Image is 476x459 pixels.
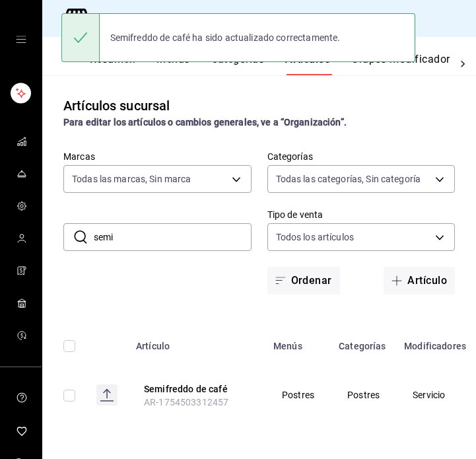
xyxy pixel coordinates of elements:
th: Menús [265,321,331,363]
span: AR-1754503312457 [144,397,228,407]
input: Buscar artículo [94,224,252,250]
th: Artículo [128,321,265,363]
div: Semifreddo de café ha sido actualizado correctamente. [100,23,351,52]
span: Postres [282,390,314,400]
span: Todas las categorías, Sin categoría [276,172,421,186]
span: Postres [347,390,380,400]
label: Categorías [267,152,456,161]
span: Servicio [413,390,458,400]
strong: Para editar los artículos o cambios generales, ve a “Organización”. [63,117,347,127]
button: Artículo [384,267,455,295]
label: Tipo de venta [267,210,456,219]
span: Todas las marcas, Sin marca [72,172,191,186]
button: open drawer [16,34,26,45]
button: Ordenar [267,267,340,295]
th: Modificadores [396,321,474,363]
span: Todos los artículos [276,230,355,244]
div: Artículos sucursal [63,96,170,116]
th: Categorías [331,321,396,363]
button: edit-product-location [144,382,250,396]
label: Marcas [63,152,252,161]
